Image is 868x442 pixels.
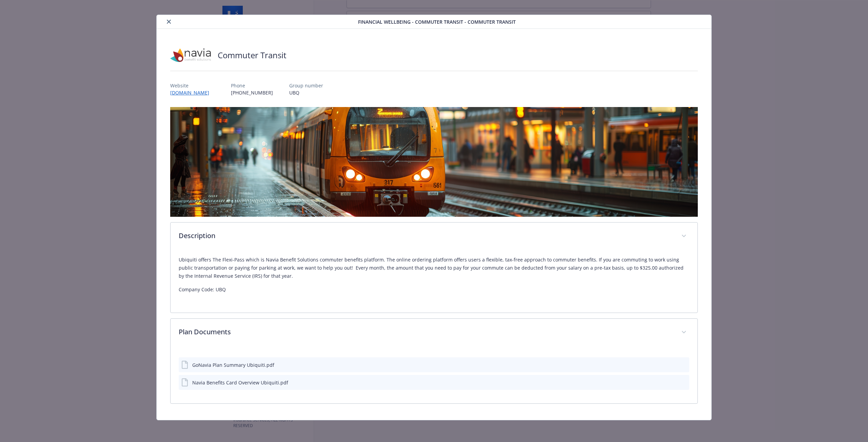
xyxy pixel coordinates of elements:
[170,82,215,89] p: Website
[289,82,323,89] p: Group number
[231,82,273,89] p: Phone
[679,361,687,369] button: preview file
[179,231,673,241] p: Description
[218,49,287,61] h2: Commuter Transit
[171,250,697,313] div: Description
[289,89,323,96] p: UBQ
[680,379,687,386] button: preview file
[668,361,674,369] button: download file
[358,18,516,25] span: Financial Wellbeing - Commuter Transit - Commuter Transit
[171,223,697,250] div: Description
[179,286,689,294] p: Company Code: UBQ
[192,361,274,369] div: GoNavia Plan Summary Ubiquiti.pdf
[171,319,697,346] div: Plan Documents
[192,379,288,386] div: Navia Benefits Card Overview Ubiquiti.pdf
[171,346,697,403] div: Plan Documents
[170,89,215,96] a: [DOMAIN_NAME]
[670,379,675,386] button: download file
[165,18,173,26] button: close
[170,107,698,217] img: banner
[87,15,781,420] div: details for plan Financial Wellbeing - Commuter Transit - Commuter Transit
[179,327,673,337] p: Plan Documents
[170,45,211,65] img: Navia Benefit Solutions
[231,89,273,96] p: [PHONE_NUMBER]
[179,256,689,280] p: Ubiquiti offers The Flexi-Pass which is Navia Benefit Solutions commuter benefits platform. The o...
